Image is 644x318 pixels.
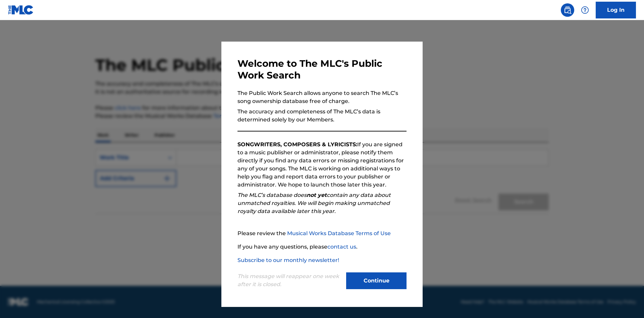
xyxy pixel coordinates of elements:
p: The Public Work Search allows anyone to search The MLC’s song ownership database free of charge. [237,89,407,105]
strong: not yet [307,192,327,198]
a: Musical Works Database Terms of Use [287,230,391,236]
p: If you have any questions, please . [237,243,407,251]
a: contact us [327,244,356,250]
a: Public Search [561,3,574,17]
p: The accuracy and completeness of The MLC’s data is determined solely by our Members. [237,108,407,124]
p: Please review the [237,229,407,237]
strong: SONGWRITERS, COMPOSERS & LYRICISTS: [237,141,357,148]
img: MLC Logo [8,5,34,15]
p: This message will reappear one week after it is closed. [237,272,342,288]
div: Help [578,3,592,17]
h3: Welcome to The MLC's Public Work Search [237,58,407,81]
iframe: Chat Widget [610,286,644,318]
em: The MLC’s database does contain any data about unmatched royalties. We will begin making unmatche... [237,192,391,214]
img: help [581,6,589,14]
img: search [563,6,572,14]
button: Continue [346,272,407,289]
p: If you are signed to a music publisher or administrator, please notify them directly if you find ... [237,141,407,189]
a: Subscribe to our monthly newsletter! [237,257,339,263]
a: Log In [596,2,636,18]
